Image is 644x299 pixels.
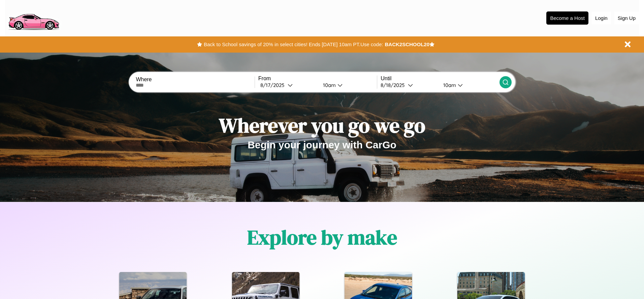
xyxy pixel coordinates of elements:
label: Until [381,76,499,82]
button: Back to School savings of 20% in select cities! Ends [DATE] 10am PT.Use code: [202,40,385,49]
button: Sign Up [614,12,639,24]
div: 10am [320,82,337,88]
div: 8 / 17 / 2025 [260,82,288,88]
img: logo [5,3,62,32]
label: Where [136,77,254,83]
button: 8/17/2025 [258,82,318,89]
label: From [258,76,377,82]
button: 10am [318,82,377,89]
h1: Explore by make [247,223,397,251]
div: 10am [440,82,458,88]
button: 10am [438,82,499,89]
button: Login [592,12,611,24]
b: BACK2SCHOOL20 [385,41,429,47]
div: 8 / 18 / 2025 [381,82,408,88]
button: Become a Host [546,11,588,25]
